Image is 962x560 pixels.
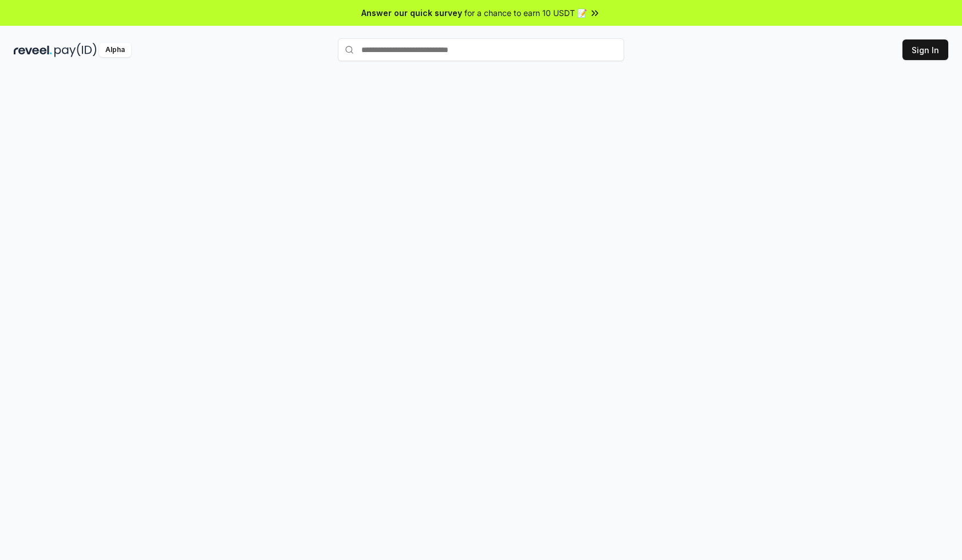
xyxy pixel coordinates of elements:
[14,43,52,57] img: reveel_dark
[54,43,97,57] img: pay_id
[361,7,462,19] span: Answer our quick survey
[464,7,587,19] span: for a chance to earn 10 USDT 📝
[99,43,131,57] div: Alpha
[902,39,948,60] button: Sign In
